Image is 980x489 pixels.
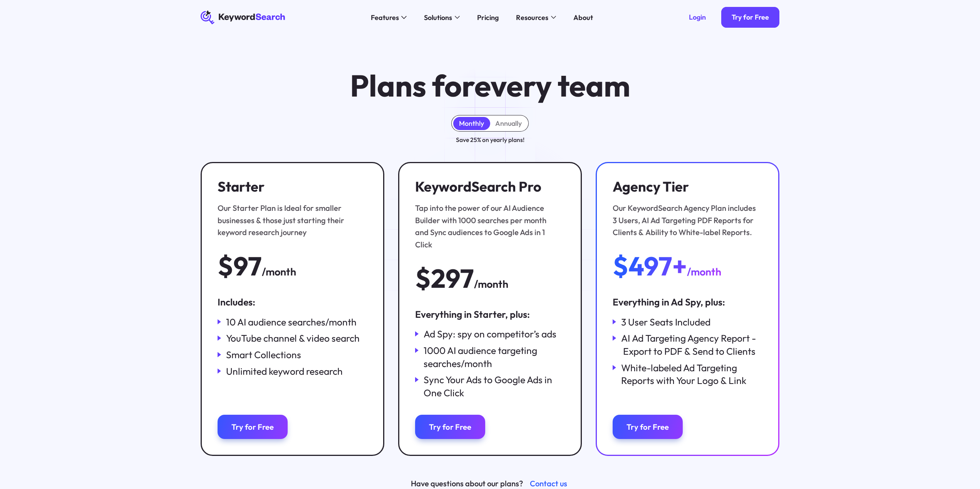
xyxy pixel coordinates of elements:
a: About [568,10,598,24]
div: Try for Free [231,422,274,432]
div: 10 AI audience searches/month [226,315,357,329]
div: Includes: [218,295,368,309]
a: Try for Free [721,7,779,28]
div: Features [371,12,399,23]
div: About [573,12,593,23]
div: Smart Collections [226,348,301,361]
div: Our KeywordSearch Agency Plan includes 3 Users, AI Ad Targeting PDF Reports for Clients & Ability... [613,202,758,239]
div: White-labeled Ad Targeting Reports with Your Logo & Link [621,361,763,387]
div: Tap into the power of our AI Audience Builder with 1000 searches per month and Sync audiences to ... [415,202,561,250]
h3: Agency Tier [613,179,758,195]
div: Solutions [424,12,452,23]
div: $497+ [613,252,687,280]
div: $97 [218,252,262,280]
h1: Plans for [350,69,630,101]
div: /month [474,276,508,292]
div: Everything in Ad Spy, plus: [613,295,763,309]
div: Try for Free [627,422,669,432]
a: Login [678,7,716,28]
div: Try for Free [429,422,471,432]
div: Our Starter Plan is Ideal for smaller businesses & those just starting their keyword research jou... [218,202,363,239]
a: Try for Free [613,415,683,439]
div: YouTube channel & video search [226,332,360,345]
div: Resources [516,12,548,23]
div: Everything in Starter, plus: [415,308,565,321]
div: Unlimited keyword research [226,365,343,378]
div: /month [687,264,721,280]
div: /month [262,264,296,280]
div: Annually [495,119,522,128]
h3: Starter [218,179,363,195]
div: Try for Free [732,13,769,22]
span: every team [474,66,630,104]
div: 1000 AI audience targeting searches/month [424,344,565,370]
a: Pricing [472,10,504,24]
h3: KeywordSearch Pro [415,179,561,195]
div: 3 User Seats Included [621,315,710,329]
div: Ad Spy: spy on competitor’s ads [424,327,556,340]
div: $297 [415,265,474,292]
div: Monthly [459,119,484,128]
div: Pricing [477,12,499,23]
div: AI Ad Targeting Agency Report - Export to PDF & Send to Clients [621,332,763,357]
a: Try for Free [218,415,288,439]
div: Save 25% on yearly plans! [456,135,524,145]
div: Sync Your Ads to Google Ads in One Click [424,373,565,399]
div: Login [689,13,706,22]
a: Try for Free [415,415,485,439]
